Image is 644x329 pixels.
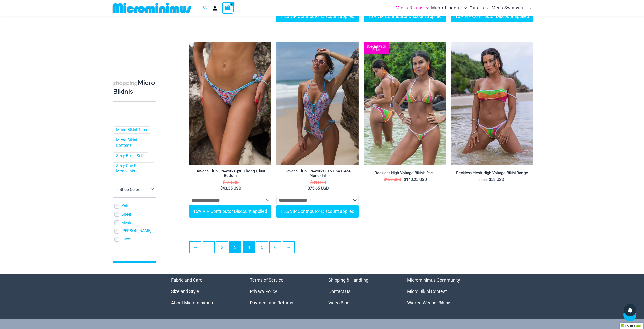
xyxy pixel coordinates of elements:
span: $ [489,177,491,182]
aside: Footer Widget 4 [407,274,473,308]
span: - Shop Color [117,187,139,192]
a: Privacy Policy [250,289,277,294]
a: Page 6 [270,242,281,253]
a: Page 4 [243,242,254,253]
a: Micro Bikini Tops [116,128,147,133]
div: 15% VIP Contributor Discount applied [192,208,269,215]
a: Micro LingerieMenu ToggleMenu Toggle [430,2,468,14]
bdi: 75.65 USD [308,186,329,191]
span: Page 3 [230,242,241,253]
img: Reckless Mesh High Voltage Bikini Pack [364,42,446,165]
nav: Menu [171,274,237,308]
a: Havana Club Fireworks 820 One Piece Monokini 01Havana Club Fireworks 820 One Piece Monokini 02Hav... [276,42,359,165]
span: $ [220,186,223,191]
div: 15% VIP Contributor Discount applied [279,208,356,215]
a: Contact Us [328,289,350,294]
img: MM SHOP LOGO FLAT [111,2,193,14]
h2: Reckless High Voltage Bikinis Pack [364,171,446,175]
a: Lace [121,237,130,242]
img: Havana Club Fireworks 478 Thong 01 [189,42,271,165]
nav: Menu [407,274,473,308]
nav: Site Navigation [394,1,533,15]
span: $ [384,177,386,182]
a: Knit [121,204,128,209]
h2: Reckless Mesh High Voltage Bikini Range [451,171,533,175]
bdi: 51 USD [223,180,239,185]
a: Shipping & Handling [328,277,368,283]
a: [PERSON_NAME] [121,229,151,234]
a: View Shopping Cart, 3 items [222,2,234,14]
h2: Havana Club Fireworks 820 One Piece Monokini [276,169,359,178]
span: Micro Bikinis [396,2,424,14]
div: 15% VIP Contributor Discount applied [453,13,531,20]
a: Terms of Service [250,277,284,283]
bdi: 43.35 USD [220,186,242,191]
span: Micro Lingerie [431,2,462,14]
bdi: 53 USD [489,177,504,182]
span: From: [479,178,488,182]
a: OutersMenu ToggleMenu Toggle [468,2,490,14]
a: Video Blog [328,300,349,305]
h3: Micro Bikinis [113,79,156,96]
img: Havana Club Fireworks 820 One Piece Monokini 01 [276,42,359,165]
a: Reckless Mesh High Voltage Bikini Range [451,171,533,177]
aside: Footer Widget 3 [328,274,394,308]
bdi: 89 USD [310,180,326,185]
span: Menu Toggle [484,2,489,14]
span: - Shop Color [113,181,156,197]
img: Reckless Mesh High Voltage 3480 Crop Top 296 Cheeky 06 [451,42,533,165]
span: Mens Swimwear [492,2,526,14]
bdi: 165 USD [384,177,401,182]
a: Sheer [121,212,131,217]
a: Havana Club Fireworks 478 Thong 01Havana Club Fireworks 312 Tri Top 478 Thong 01Havana Club Firew... [189,42,271,165]
a: Search icon link [203,5,208,11]
span: $ [404,177,406,182]
div: 15% VIP Contributor Discount applied [279,13,356,20]
span: Outers [470,2,484,14]
a: Havana Club Fireworks 478 Thong Bikini Bottom [189,169,271,180]
span: Menu Toggle [462,2,467,14]
a: Page 2 [216,242,228,253]
b: Special Pack Price [364,45,389,51]
a: Mens SwimwearMenu ToggleMenu Toggle [490,2,533,14]
a: Wicked Weasel Bikinis [407,300,451,305]
div: 15% VIP Contributor Discount applied [366,13,444,20]
a: Reckless High Voltage Bikinis Pack [364,171,446,177]
nav: Product Pagination [189,241,533,256]
a: [DEMOGRAPHIC_DATA] Sizing Guide [113,261,156,280]
a: Page 5 [256,242,268,253]
span: $ [223,180,225,185]
a: Mesh [121,220,131,226]
span: $ [310,180,313,185]
a: About Microminimus [171,300,213,305]
a: → [283,242,294,253]
h2: Havana Club Fireworks 478 Thong Bikini Bottom [189,169,271,178]
a: Size and Style [171,289,199,294]
a: Fabric and Care [171,277,203,283]
span: - Shop Color [113,181,156,198]
a: Microminimus Community [407,277,460,283]
nav: Menu [250,274,316,308]
span: shopping [113,80,138,86]
a: Page 1 [203,242,214,253]
span: $ [308,186,310,191]
span: Menu Toggle [424,2,429,14]
a: Micro BikinisMenu ToggleMenu Toggle [394,2,430,14]
a: Reckless Mesh High Voltage 3480 Crop Top 296 Cheeky 06Reckless Mesh High Voltage 3480 Crop Top 46... [451,42,533,165]
a: Reckless Mesh High Voltage Bikini Pack Reckless Mesh High Voltage 306 Tri Top 466 Thong 04Reckles... [364,42,446,165]
nav: Menu [328,274,394,308]
a: Sexy One Piece Monokinis [116,164,150,174]
aside: Footer Widget 1 [171,274,237,308]
span: Menu Toggle [526,2,531,14]
a: Micro Bikini Contest [407,289,447,294]
a: ← [190,242,201,253]
a: Micro Bikini Bottoms [116,138,150,148]
a: Havana Club Fireworks 820 One Piece Monokini [276,169,359,180]
a: Sexy Bikini Sets [116,153,144,159]
bdi: 140.25 USD [404,177,427,182]
a: Payment and Returns [250,300,293,305]
aside: Footer Widget 2 [250,274,316,308]
a: Account icon link [213,6,217,11]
